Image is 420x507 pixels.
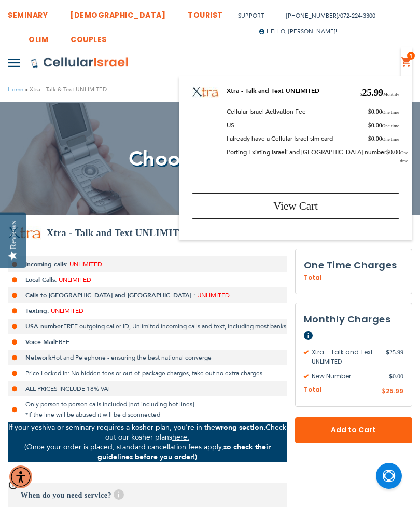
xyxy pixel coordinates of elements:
[368,107,399,116] span: 0.00
[70,3,165,22] a: [DEMOGRAPHIC_DATA]
[25,260,68,268] strong: Incoming calls:
[51,353,212,362] span: Hot and Pelephone - ensuring the best national converge
[409,52,413,60] span: 1
[386,148,408,165] span: 0.00
[304,385,322,395] span: Total
[227,148,386,165] span: Porting Existing Israeli and [GEOGRAPHIC_DATA] number
[25,353,51,362] strong: Network
[286,12,338,20] a: [PHONE_NUMBER]
[304,348,386,366] span: Xtra - Talk and Text UNLIMITED
[8,381,287,396] li: ALL PRICES INCLUDE 18% VAT
[273,200,318,212] span: View Cart
[215,422,265,432] strong: wrong section.
[25,307,49,315] strong: Texting:
[383,92,399,97] span: Monthly
[188,3,223,22] a: TOURIST
[8,422,287,462] p: If your yeshiva or seminary requires a kosher plan, you’re in the Check out our kosher plans (Onc...
[129,145,292,173] span: Choose the best
[55,338,69,346] span: FREE
[114,489,124,500] span: Help
[401,56,412,68] a: 1
[389,372,393,381] span: $
[382,123,399,128] span: One time
[386,348,389,357] span: $
[8,365,287,381] li: Price Locked In: No hidden fees or out-of-package charges, take out no extra charges
[69,260,102,268] span: UNLIMITED
[386,348,403,366] span: 25.99
[8,59,20,67] img: Toggle Menu
[227,107,306,116] span: Cellular Israel Activation Fee
[97,442,271,462] strong: so check their guidelines before you order!)
[192,87,219,98] img: Xtra - Talk & Text UNLIMITED
[382,109,399,115] span: One time
[227,121,234,129] span: US
[25,338,55,346] strong: Voice Mail
[368,135,371,142] span: $
[51,307,83,315] span: UNLIMITED
[25,291,195,299] strong: Calls to [GEOGRAPHIC_DATA] and [GEOGRAPHIC_DATA] :
[304,372,389,381] span: New Number
[276,8,375,23] li: /
[368,108,371,115] span: $
[368,121,399,129] span: 0.00
[304,312,391,325] span: Monthly Charges
[59,276,91,284] span: UNLIMITED
[227,134,333,143] span: I already have a Cellular Israel sim card
[63,322,286,331] span: FREE outgoing caller ID, Unlimited incoming calls and text, including most banks
[304,257,403,273] h3: One Time Charges
[360,92,362,97] span: $
[8,396,287,422] li: Only person to person calls included [not including hot lines] *If the line will be abused it wil...
[382,136,399,142] span: One time
[386,387,403,395] span: 25.99
[329,424,378,435] span: Add to Cart
[368,134,399,143] span: 0.00
[382,387,386,396] span: $
[259,28,337,35] span: Hello, [PERSON_NAME]!
[29,27,48,46] a: OLIM
[9,465,32,488] div: Accessibility Menu
[71,27,107,46] a: COUPLES
[172,432,189,442] a: here.
[227,87,319,95] a: Xtra - Talk and Text UNLIMITED
[8,86,23,93] a: Home
[386,148,389,156] span: $
[340,12,375,20] a: 072-224-3300
[9,221,18,249] div: Reviews
[389,372,403,381] span: 0.00
[197,291,230,299] span: UNLIMITED
[400,150,408,163] span: One time
[8,3,48,22] a: SEMINARY
[295,417,412,443] button: Add to Cart
[304,273,322,282] span: Total
[25,322,63,331] strong: USA number
[25,276,57,284] strong: Local Calls:
[192,193,399,219] a: View Cart
[368,121,371,129] span: $
[23,85,107,94] li: Xtra - Talk & Text UNLIMITED
[360,87,399,100] span: 25.99
[238,12,264,20] a: Support
[304,331,313,340] span: Help
[47,225,193,241] h2: Xtra - Talk and Text UNLIMITED
[31,57,129,69] img: Cellular Israel Logo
